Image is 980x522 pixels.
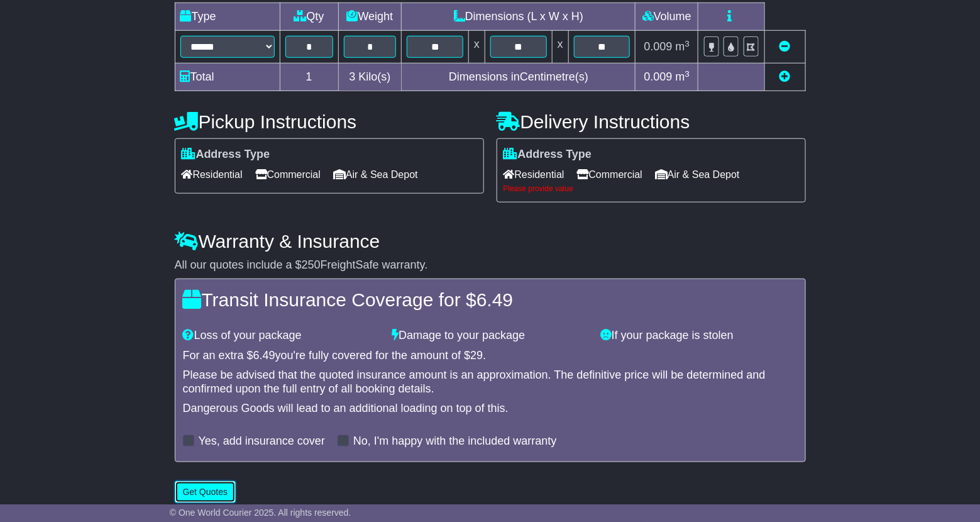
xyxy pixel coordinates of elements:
[302,258,321,271] span: 250
[504,148,592,162] label: Address Type
[338,64,402,91] td: Kilo(s)
[636,3,698,31] td: Volume
[676,40,690,53] span: m
[183,369,798,396] div: Please be advised that the quoted insurance amount is an approximation. The definitive price will...
[644,40,673,53] span: 0.009
[655,165,740,184] span: Air & Sea Depot
[177,329,386,343] div: Loss of your package
[577,165,642,184] span: Commercial
[497,111,806,132] h4: Delivery Instructions
[338,3,402,31] td: Weight
[779,70,791,83] a: Add new item
[685,39,690,48] sup: 3
[552,31,568,64] td: x
[470,349,483,362] span: 29
[175,64,280,91] td: Total
[183,289,798,310] h4: Transit Insurance Coverage for $
[253,349,275,362] span: 6.49
[385,329,595,343] div: Damage to your package
[280,64,338,91] td: 1
[255,165,321,184] span: Commercial
[685,69,690,79] sup: 3
[175,111,484,132] h4: Pickup Instructions
[175,258,806,272] div: All our quotes include a $ FreightSafe warranty.
[504,184,799,193] div: Please provide value
[353,435,557,448] label: No, I'm happy with the included warranty
[170,508,351,518] span: © One World Courier 2025. All rights reserved.
[175,481,236,503] button: Get Quotes
[504,165,564,184] span: Residential
[182,148,270,162] label: Address Type
[595,329,804,343] div: If your package is stolen
[333,165,418,184] span: Air & Sea Depot
[402,3,636,31] td: Dimensions (L x W x H)
[676,70,690,83] span: m
[199,435,325,448] label: Yes, add insurance cover
[644,70,673,83] span: 0.009
[175,231,806,252] h4: Warranty & Insurance
[175,3,280,31] td: Type
[349,70,355,83] span: 3
[469,31,485,64] td: x
[182,165,243,184] span: Residential
[476,289,513,310] span: 6.49
[183,349,798,363] div: For an extra $ you're fully covered for the amount of $ .
[280,3,338,31] td: Qty
[779,40,791,53] a: Remove this item
[183,402,798,416] div: Dangerous Goods will lead to an additional loading on top of this.
[402,64,636,91] td: Dimensions in Centimetre(s)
